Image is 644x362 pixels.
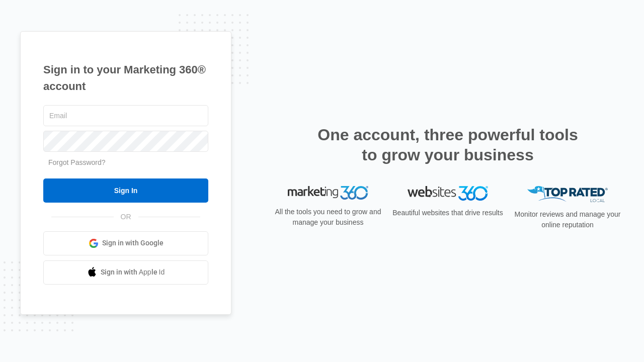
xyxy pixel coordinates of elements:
[272,207,384,228] p: All the tools you need to grow and manage your business
[511,209,624,230] p: Monitor reviews and manage your online reputation
[288,186,368,200] img: Marketing 360
[48,158,106,166] a: Forgot Password?
[101,267,165,278] span: Sign in with Apple Id
[408,186,488,201] img: Websites 360
[102,238,164,248] span: Sign in with Google
[43,231,208,255] a: Sign in with Google
[114,212,138,222] span: OR
[43,105,208,126] input: Email
[43,61,208,95] h1: Sign in to your Marketing 360® account
[43,260,208,285] a: Sign in with Apple Id
[391,208,504,218] p: Beautiful websites that drive results
[527,186,608,203] img: Top Rated Local
[314,125,581,165] h2: One account, three powerful tools to grow your business
[43,178,208,203] input: Sign In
